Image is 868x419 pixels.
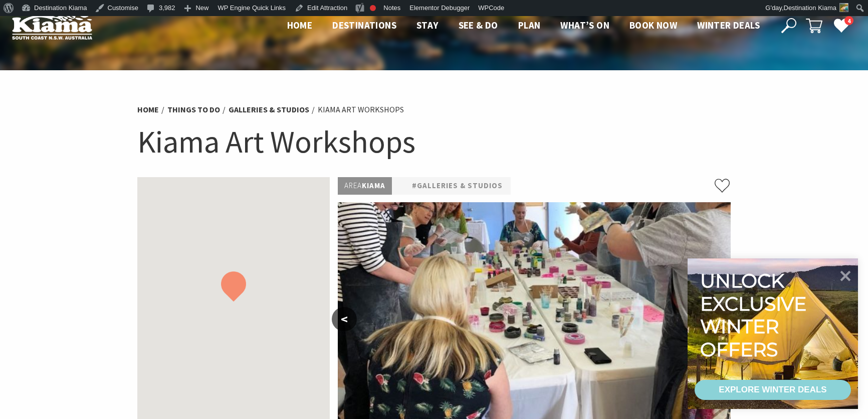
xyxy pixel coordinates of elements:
img: Untitled-design-1-150x150.jpg [839,3,848,12]
button: < [332,307,357,331]
div: Unlock exclusive winter offers [700,269,811,361]
span: What’s On [560,19,609,31]
span: Plan [518,19,541,31]
img: Kiama Logo [12,12,92,40]
span: Destinations [332,19,396,31]
span: Home [287,19,313,31]
span: Area [344,181,362,190]
div: Focus keyphrase not set [370,5,376,11]
div: EXPLORE WINTER DEALS [719,380,826,400]
li: Kiama Art Workshops [318,103,404,116]
a: Galleries & Studios [229,104,309,115]
a: 4 [833,18,848,33]
a: Home [137,104,159,115]
p: Kiama [338,177,392,195]
span: 4 [844,16,853,26]
span: Stay [416,19,439,31]
span: Destination Kiama [784,4,837,12]
span: Winter Deals [697,19,760,31]
span: Book now [629,19,677,31]
span: See & Do [459,19,498,31]
a: EXPLORE WINTER DEALS [695,380,851,400]
nav: Main Menu [277,18,770,34]
h1: Kiama Art Workshops [137,121,731,162]
a: #Galleries & Studios [412,180,503,192]
a: Things To Do [167,104,220,115]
